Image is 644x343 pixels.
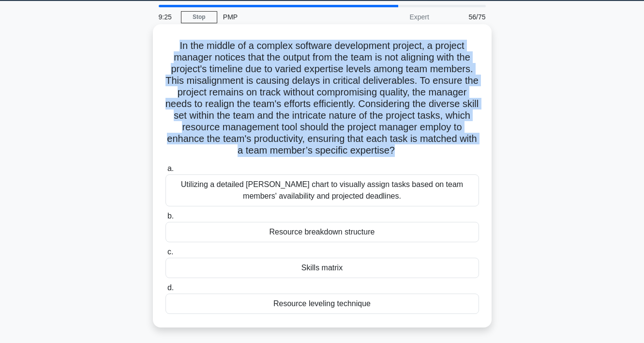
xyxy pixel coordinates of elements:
span: d. [167,283,174,292]
span: b. [167,212,174,220]
div: Expert [350,7,435,27]
div: 56/75 [435,7,492,27]
span: a. [167,164,174,172]
div: Skills matrix [165,258,479,278]
h5: In the middle of a complex software development project, a project manager notices that the outpu... [165,40,480,157]
span: c. [167,248,173,256]
a: Stop [181,11,217,23]
div: Resource breakdown structure [165,222,479,242]
div: Resource leveling technique [165,294,479,314]
div: 9:25 [153,7,181,27]
div: PMP [217,7,350,27]
div: Utilizing a detailed [PERSON_NAME] chart to visually assign tasks based on team members' availabi... [165,174,479,206]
